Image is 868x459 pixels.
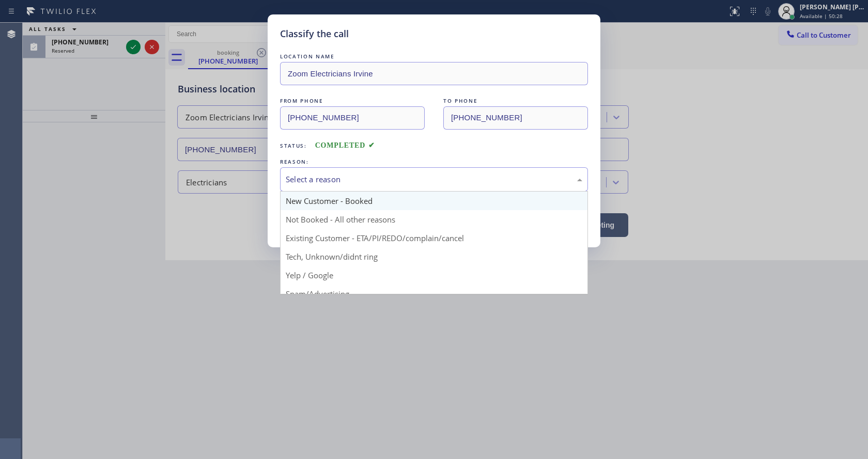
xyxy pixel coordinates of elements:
div: Yelp / Google [281,266,587,284]
div: REASON: [280,156,588,167]
div: TO PHONE [443,96,588,106]
input: To phone [443,106,588,130]
div: Tech, Unknown/didnt ring [281,247,587,266]
div: Existing Customer - ETA/PI/REDO/complain/cancel [281,229,587,247]
div: Select a reason [286,173,582,185]
div: LOCATION NAME [280,51,588,62]
h5: Classify the call [280,27,349,41]
div: Spam/Advertising [281,284,587,303]
input: From phone [280,106,425,130]
div: Not Booked - All other reasons [281,210,587,229]
span: COMPLETED [315,141,375,149]
span: Status: [280,142,307,149]
div: FROM PHONE [280,96,425,106]
div: New Customer - Booked [281,192,587,210]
